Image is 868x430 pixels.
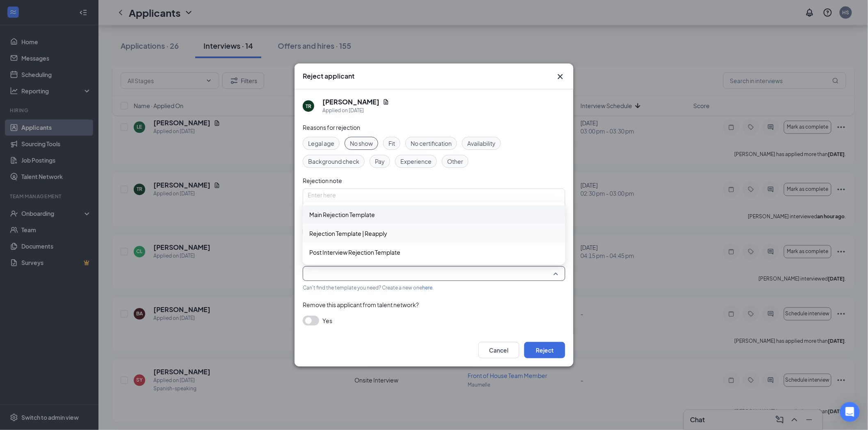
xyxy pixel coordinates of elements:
[555,72,565,81] svg: Cross
[309,210,375,219] span: Main Rejection Template
[303,301,419,308] span: Remove this applicant from talent network?
[309,229,387,238] span: Rejection Template | Reapply
[840,402,860,422] div: Open Intercom Messenger
[322,316,332,326] span: Yes
[422,285,432,291] a: here
[447,157,463,166] span: Other
[411,139,452,148] span: No certification
[350,139,373,148] span: No show
[322,106,389,115] div: Applied on [DATE]
[555,72,565,81] button: Close
[308,139,334,148] span: Legal age
[524,342,565,358] button: Reject
[322,97,379,106] h5: [PERSON_NAME]
[467,139,496,148] span: Availability
[308,157,359,166] span: Background check
[388,139,395,148] span: Fit
[383,99,389,105] svg: Document
[303,72,354,81] h3: Reject applicant
[400,157,432,166] span: Experience
[303,285,434,291] span: Can't find the template you need? Create a new one .
[478,342,519,358] button: Cancel
[303,124,360,131] span: Reasons for rejection
[306,103,311,110] div: TR
[309,248,400,257] span: Post Interview Rejection Template
[375,157,385,166] span: Pay
[303,177,342,184] span: Rejection note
